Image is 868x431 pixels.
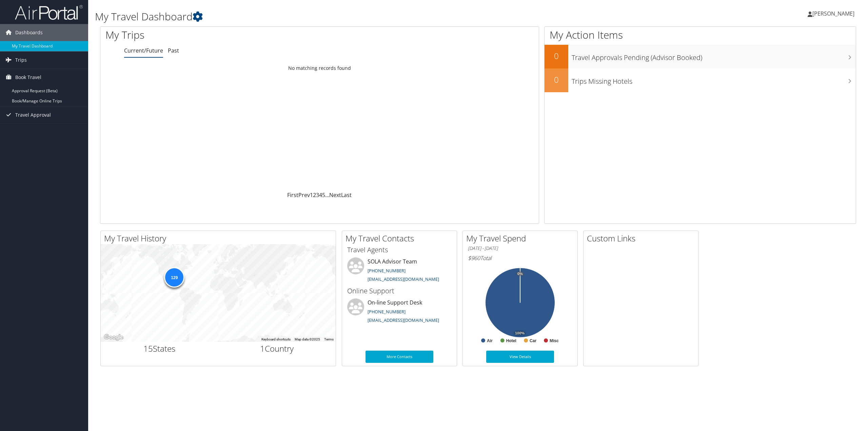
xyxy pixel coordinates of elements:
[530,338,536,343] text: Car
[517,272,523,276] tspan: 0%
[295,337,320,341] span: Map data ©2025
[572,73,856,86] h3: Trips Missing Hotels
[15,4,83,20] img: airportal-logo.png
[260,343,265,354] span: 1
[325,191,329,199] span: …
[102,333,125,342] a: Open this area in Google Maps (opens a new window)
[347,286,452,296] h3: Online Support
[164,267,184,288] div: 129
[550,338,559,343] text: Misc
[368,276,439,282] a: [EMAIL_ADDRESS][DOMAIN_NAME]
[287,191,298,199] a: First
[341,191,352,199] a: Last
[368,309,406,315] a: [PHONE_NUMBER]
[545,68,856,92] a: 0Trips Missing Hotels
[15,106,51,123] span: Travel Approval
[329,191,341,199] a: Next
[106,343,213,354] h2: States
[104,233,336,244] h2: My Travel History
[487,338,493,343] text: Air
[368,268,406,274] a: [PHONE_NUMBER]
[95,9,606,24] h1: My Travel Dashboard
[466,233,577,244] h2: My Travel Spend
[545,45,856,68] a: 0Travel Approvals Pending (Advisor Booked)
[486,351,554,363] a: View Details
[515,331,525,335] tspan: 100%
[310,191,313,199] a: 1
[324,337,334,341] a: Terms (opens in new tab)
[368,317,439,323] a: [EMAIL_ADDRESS][DOMAIN_NAME]
[344,257,455,285] li: SOLA Advisor Team
[261,337,291,342] button: Keyboard shortcuts
[100,62,539,74] td: No matching records found
[572,50,856,62] h3: Travel Approvals Pending (Advisor Booked)
[168,47,179,54] a: Past
[15,24,43,41] span: Dashboards
[105,28,351,42] h1: My Trips
[468,254,480,262] span: $960
[298,191,310,199] a: Prev
[506,338,516,343] text: Hotel
[587,233,698,244] h2: Custom Links
[322,191,325,199] a: 5
[143,343,153,354] span: 15
[366,351,433,363] a: More Contacts
[545,28,856,42] h1: My Action Items
[124,47,163,54] a: Current/Future
[313,191,316,199] a: 2
[468,254,572,262] h6: Total
[15,69,41,86] span: Book Travel
[468,245,572,252] h6: [DATE] - [DATE]
[344,298,455,326] li: On-line Support Desk
[347,245,452,255] h3: Travel Agents
[316,191,319,199] a: 3
[808,3,861,24] a: [PERSON_NAME]
[102,333,125,342] img: Google
[319,191,322,199] a: 4
[15,52,27,68] span: Trips
[545,74,568,85] h2: 0
[545,50,568,62] h2: 0
[346,233,457,244] h2: My Travel Contacts
[223,343,331,354] h2: Country
[812,10,854,17] span: [PERSON_NAME]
